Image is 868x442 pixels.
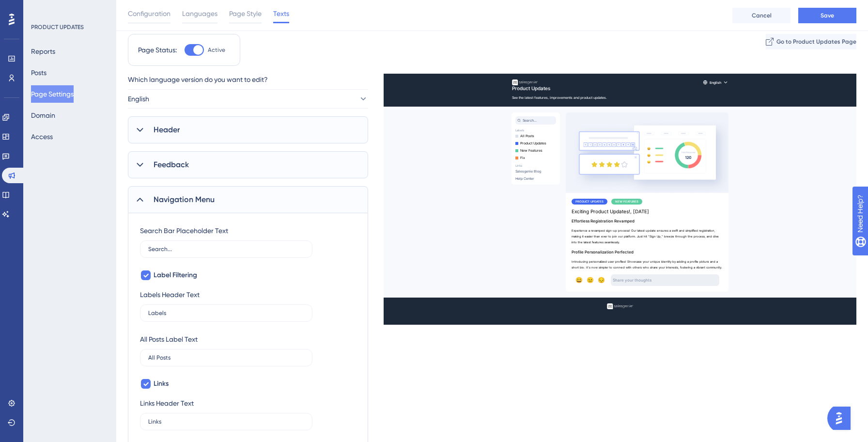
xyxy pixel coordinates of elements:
[138,44,177,56] div: Page Status:
[752,12,772,19] span: Cancel
[821,12,834,19] span: Save
[140,397,194,409] div: Links Header Text
[154,378,169,390] span: Links
[776,38,856,46] span: Go to Product Updates Page
[128,8,170,19] span: Configuration
[31,64,46,81] button: Posts
[140,333,198,345] div: All Posts Label Text
[148,310,304,316] input: Labels
[273,8,289,19] span: Texts
[182,8,217,19] span: Languages
[827,404,856,433] iframe: UserGuiding AI Assistant Launcher
[31,128,53,145] button: Access
[732,8,790,23] button: Cancel
[128,93,149,105] span: English
[140,225,228,237] div: Search Bar Placeholder Text
[208,46,225,54] span: Active
[31,85,74,103] button: Page Settings
[154,124,180,136] span: Header
[128,74,268,85] span: Which language version do you want to edit?
[23,2,61,14] span: Need Help?
[31,43,55,60] button: Reports
[31,107,55,124] button: Domain
[766,34,856,49] button: Go to Product Updates Page
[140,289,200,300] div: Labels Header Text
[148,246,304,253] input: Search...
[229,8,262,19] span: Page Style
[154,159,189,171] span: Feedback
[798,8,856,23] button: Save
[154,269,197,281] span: Label Filtering
[31,23,84,31] div: PRODUCT UPDATES
[154,194,215,205] span: Navigation Menu
[128,89,368,109] button: English
[148,354,304,361] input: All Posts
[148,418,304,425] input: Links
